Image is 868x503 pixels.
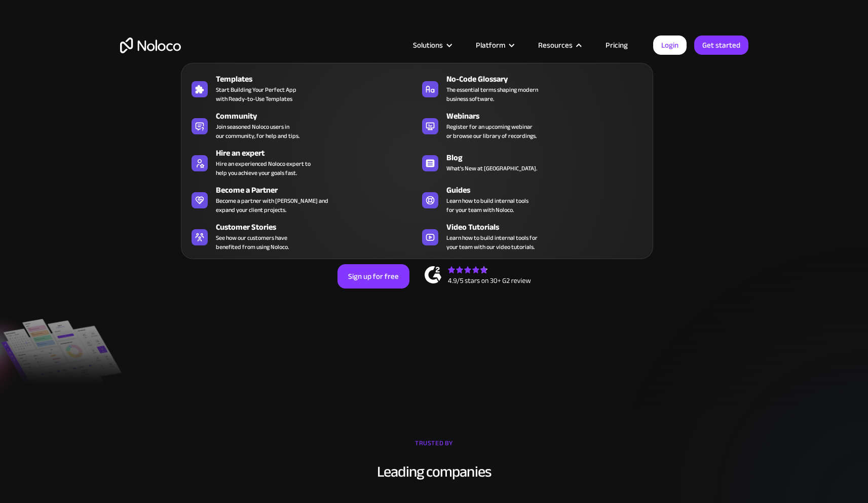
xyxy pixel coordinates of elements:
a: CommunityJoin seasoned Noloco users inour community, for help and tips. [186,108,417,142]
span: The essential terms shaping modern business software. [446,85,538,103]
div: Video Tutorials [446,221,652,233]
a: home [120,38,181,53]
a: Customer StoriesSee how our customers havebenefited from using Noloco. [186,219,417,254]
span: What's New at [GEOGRAPHIC_DATA]. [446,164,537,173]
div: Platform [463,39,525,52]
span: Learn how to build internal tools for your team with Noloco. [446,196,529,214]
div: Resources [538,39,573,52]
div: Blog [446,152,652,164]
a: WebinarsRegister for an upcoming webinaror browse our library of recordings. [417,108,648,142]
div: Customer Stories [216,221,422,233]
h2: Business Apps for Teams [120,104,748,186]
div: Platform [476,39,505,52]
a: Pricing [593,39,640,52]
a: No-Code GlossaryThe essential terms shaping modernbusiness software. [417,71,648,105]
div: Templates [216,73,422,85]
div: Community [216,110,422,122]
span: Join seasoned Noloco users in our community, for help and tips. [216,122,299,140]
div: Solutions [400,39,463,52]
a: Login [653,35,687,55]
div: Hire an experienced Noloco expert to help you achieve your goals fast. [216,159,311,177]
div: Solutions [413,39,443,52]
div: Become a Partner [216,184,422,196]
a: Get started [694,35,748,55]
span: Learn how to build internal tools for your team with our video tutorials. [446,233,538,251]
div: Resources [525,39,593,52]
span: See how our customers have benefited from using Noloco. [216,233,289,251]
div: Hire an expert [216,147,422,159]
div: Webinars [446,110,652,122]
a: GuidesLearn how to build internal toolsfor your team with Noloco. [417,182,648,217]
div: Become a partner with [PERSON_NAME] and expand your client projects. [216,196,328,214]
a: BlogWhat's New at [GEOGRAPHIC_DATA]. [417,145,648,179]
span: Start Building Your Perfect App with Ready-to-Use Templates [216,85,296,103]
span: Register for an upcoming webinar or browse our library of recordings. [446,122,537,140]
a: Hire an expertHire an experienced Noloco expert tohelp you achieve your goals fast. [186,145,417,179]
a: TemplatesStart Building Your Perfect Appwith Ready-to-Use Templates [186,71,417,105]
a: Video TutorialsLearn how to build internal tools foryour team with our video tutorials. [417,219,648,254]
div: Guides [446,184,652,196]
a: Become a PartnerBecome a partner with [PERSON_NAME] andexpand your client projects. [186,182,417,217]
nav: Resources [181,49,653,259]
div: No-Code Glossary [446,73,652,85]
a: Sign up for free [337,264,409,289]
